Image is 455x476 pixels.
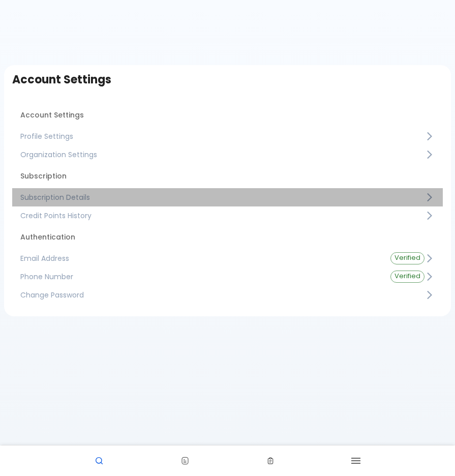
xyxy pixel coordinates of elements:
[20,192,424,202] span: Subscription Details
[20,272,374,282] span: Phone Number
[12,225,443,249] li: Authentication
[20,131,424,141] span: Profile Settings
[391,273,424,280] span: Verified
[20,253,374,263] span: Email Address
[12,188,443,206] a: Subscription Details
[12,127,443,145] a: Profile Settings
[12,145,443,164] a: Organization Settings
[12,249,443,267] a: Email AddressVerified
[12,164,443,188] li: Subscription
[12,286,443,304] a: Change Password
[12,206,443,225] a: Credit Points History
[20,150,424,160] span: Organization Settings
[20,211,424,221] span: Credit Points History
[12,267,443,286] a: Phone NumberVerified
[391,254,424,262] span: Verified
[12,73,443,86] h3: Account Settings
[20,290,424,300] span: Change Password
[12,103,443,127] li: Account Settings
